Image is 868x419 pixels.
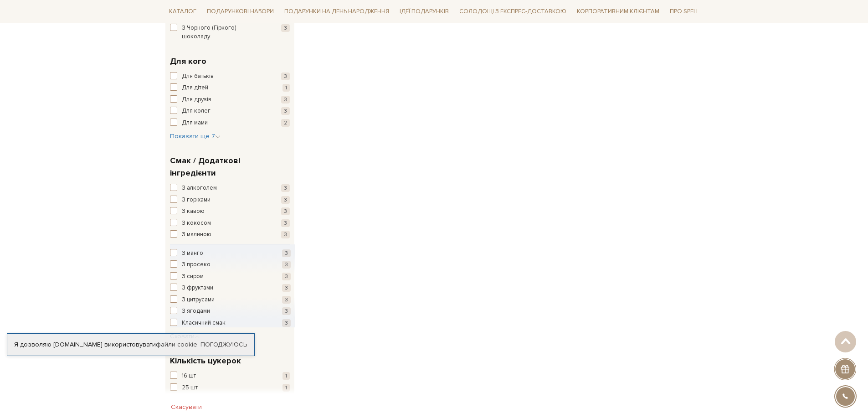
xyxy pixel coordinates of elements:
[281,219,290,227] span: 3
[182,230,211,239] span: З малиною
[182,24,265,41] span: З Чорного (Гіркого) шоколаду
[281,5,393,19] span: Подарунки на День народження
[182,319,226,328] span: Класичний смак
[170,207,290,216] button: З кавою 3
[170,230,290,239] button: З малиною 3
[170,284,291,293] button: З фруктами 3
[666,5,703,19] span: Про Spell
[282,372,290,380] span: 1
[282,384,290,392] span: 1
[182,372,196,381] span: 16 шт
[396,5,452,19] span: Ідеї подарунків
[456,4,570,19] a: Солодощі з експрес-доставкою
[282,261,291,269] span: 3
[282,296,291,304] span: 3
[282,319,291,327] span: 3
[182,72,214,81] span: Для батьків
[165,5,200,19] span: Каталог
[170,155,288,179] span: Смак / Додаткові інгредієнти
[282,84,290,92] span: 1
[170,119,290,128] button: Для мами 2
[282,307,291,315] span: 3
[170,272,291,281] button: З сиром 3
[170,219,290,228] button: З кокосом 3
[170,184,290,193] button: З алкоголем 3
[170,372,290,381] button: 16 шт 1
[282,284,291,292] span: 3
[281,119,290,127] span: 2
[170,355,241,367] span: Кількість цукерок
[182,207,205,216] span: З кавою
[170,95,290,104] button: Для друзів 3
[182,119,208,128] span: Для мами
[203,5,277,19] span: Подарункові набори
[7,341,254,349] div: Я дозволяю [DOMAIN_NAME] використовувати
[182,196,211,205] span: З горіхами
[281,207,290,215] span: 3
[182,284,213,293] span: З фруктами
[281,72,290,80] span: 3
[170,260,291,269] button: З просеко 3
[573,4,663,19] a: Корпоративним клієнтам
[170,83,290,93] button: Для дітей 1
[170,332,200,340] span: Сховати
[170,24,290,41] button: З Чорного (Гіркого) шоколаду 3
[282,273,291,280] span: 3
[281,96,290,103] span: 3
[281,24,290,32] span: 3
[182,272,204,281] span: З сиром
[282,249,291,257] span: 3
[156,341,197,348] a: файли cookie
[281,196,290,204] span: 3
[170,249,291,258] button: З манго 3
[170,295,291,305] button: З цитрусами 3
[170,55,206,67] span: Для кого
[170,307,291,316] button: З ягодами 3
[182,295,215,305] span: З цитрусами
[170,107,290,116] button: Для колег 3
[170,383,290,393] button: 25 шт 1
[170,132,221,140] span: Показати ще 7
[281,184,290,192] span: 3
[182,383,198,393] span: 25 шт
[182,184,217,193] span: З алкоголем
[165,400,207,414] button: Скасувати
[182,307,210,316] span: З ягодами
[182,219,211,228] span: З кокосом
[170,319,291,328] button: Класичний смак 3
[182,107,211,116] span: Для колег
[170,72,290,81] button: Для батьків 3
[170,132,221,141] button: Показати ще 7
[200,341,247,349] a: Погоджуюсь
[182,249,203,258] span: З манго
[182,95,211,104] span: Для друзів
[182,83,208,93] span: Для дітей
[170,332,200,341] button: Сховати
[281,231,290,238] span: 3
[170,196,290,205] button: З горіхами 3
[281,107,290,115] span: 3
[182,260,211,269] span: З просеко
